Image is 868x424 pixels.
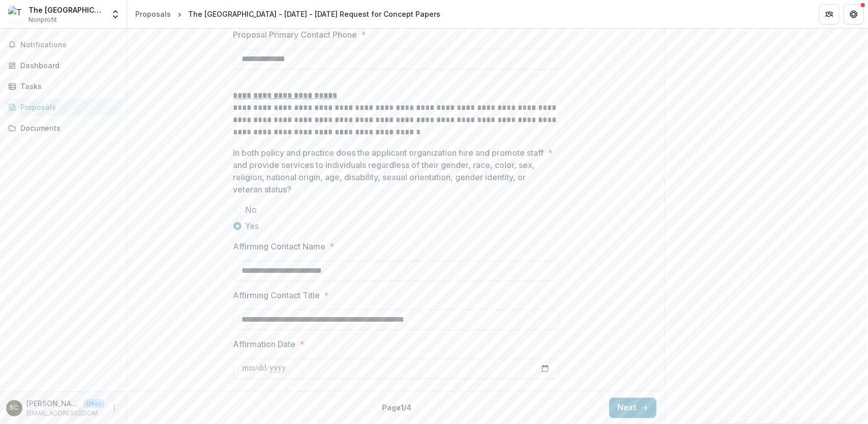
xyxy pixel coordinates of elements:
[819,4,840,24] button: Partners
[20,41,118,49] span: Notifications
[233,147,544,195] p: In both policy and practice does the applicant organization hire and promote staff and provide se...
[10,405,19,411] div: Scott Cook
[233,240,326,252] p: Affirming Contact Name
[20,81,114,92] div: Tasks
[382,402,411,413] p: Page 1 / 4
[188,9,440,19] div: The [GEOGRAPHIC_DATA] - [DATE] - [DATE] Request for Concept Papers
[844,4,864,24] button: Get Help
[20,123,114,133] div: Documents
[233,289,320,301] p: Affirming Contact Title
[20,60,114,71] div: Dashboard
[8,6,24,22] img: The University of Chicago
[26,409,104,418] p: [EMAIL_ADDRESS][DOMAIN_NAME]
[233,29,357,41] p: Proposal Primary Contact Phone
[108,4,123,24] button: Open entity switcher
[135,9,171,19] div: Proposals
[246,220,259,232] span: Yes
[28,15,57,24] span: Nonprofit
[20,102,114,112] div: Proposals
[4,120,123,136] a: Documents
[233,338,296,350] p: Affirmation Date
[4,78,123,95] a: Tasks
[4,37,123,53] button: Notifications
[26,398,79,409] p: [PERSON_NAME]
[4,99,123,116] a: Proposals
[28,5,104,15] div: The [GEOGRAPHIC_DATA]
[131,7,444,21] nav: breadcrumb
[609,398,656,418] button: Next
[131,7,175,21] a: Proposals
[246,204,257,216] span: No
[83,399,104,408] p: User
[108,402,121,414] button: More
[4,57,123,74] a: Dashboard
